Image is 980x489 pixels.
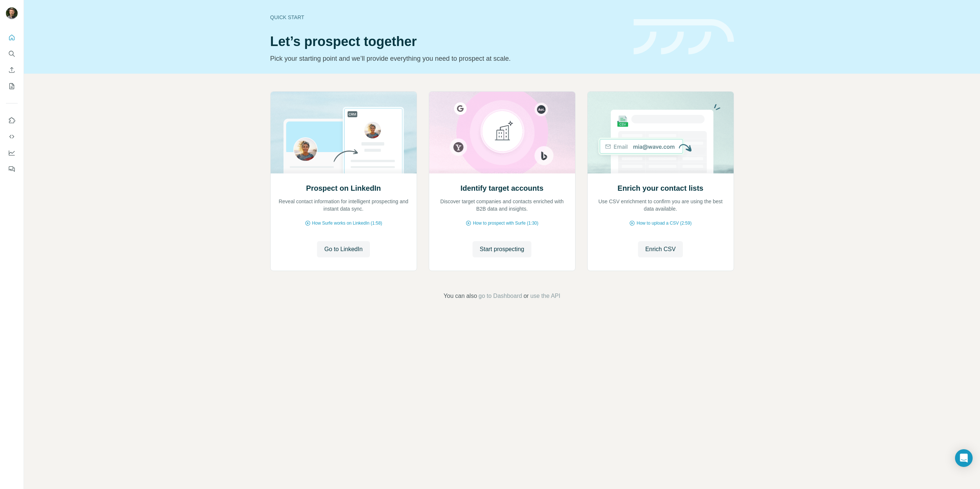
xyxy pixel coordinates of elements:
[443,292,477,300] span: You can also
[955,449,973,467] div: Open Intercom Messenger
[637,220,691,226] span: How to upload a CSV (2:59)
[306,183,381,193] h2: Prospect on LinkedIn
[429,92,575,173] img: Identify target accounts
[645,245,676,254] span: Enrich CSV
[6,130,18,143] button: Use Surfe API
[317,241,370,257] button: Go to LinkedIn
[6,162,18,176] button: Feedback
[278,198,409,212] p: Reveal contact information for intelligent prospecting and instant data sync.
[270,34,625,49] h1: Let’s prospect together
[530,292,560,300] button: use the API
[270,92,417,173] img: Prospect on LinkedIn
[312,220,382,226] span: How Surfe works on LinkedIn (1:58)
[587,92,734,173] img: Enrich your contact lists
[638,241,683,257] button: Enrich CSV
[473,220,538,226] span: How to prospect with Surfe (1:30)
[270,53,625,64] p: Pick your starting point and we’ll provide everything you need to prospect at scale.
[473,241,532,257] button: Start prospecting
[617,183,703,193] h2: Enrich your contact lists
[480,245,524,254] span: Start prospecting
[6,63,18,77] button: Enrich CSV
[436,198,568,212] p: Discover target companies and contacts enriched with B2B data and insights.
[324,245,363,254] span: Go to LinkedIn
[595,198,726,212] p: Use CSV enrichment to confirm you are using the best data available.
[6,146,18,159] button: Dashboard
[6,114,18,127] button: Use Surfe on LinkedIn
[460,183,544,193] h2: Identify target accounts
[634,19,734,55] img: banner
[6,47,18,60] button: Search
[6,80,18,93] button: My lists
[6,31,18,44] button: Quick start
[6,7,18,19] img: Avatar
[478,292,522,300] button: go to Dashboard
[270,14,625,21] div: Quick start
[524,292,529,300] span: or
